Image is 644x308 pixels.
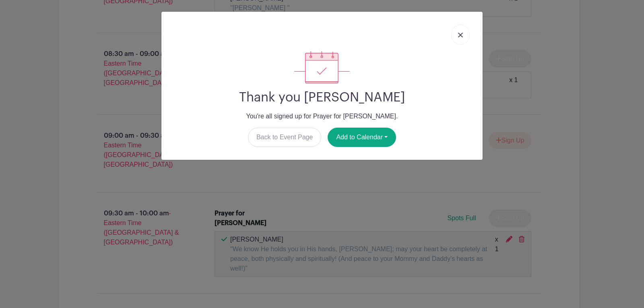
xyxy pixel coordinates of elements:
a: Back to Event Page [248,128,322,147]
h2: Thank you [PERSON_NAME] [168,90,476,105]
button: Add to Calendar [328,128,396,147]
p: You're all signed up for Prayer for [PERSON_NAME]. [168,112,476,121]
img: close_button-5f87c8562297e5c2d7936805f587ecaba9071eb48480494691a3f1689db116b3.svg [458,33,463,37]
img: signup_complete-c468d5dda3e2740ee63a24cb0ba0d3ce5d8a4ecd24259e683200fb1569d990c8.svg [294,51,350,83]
